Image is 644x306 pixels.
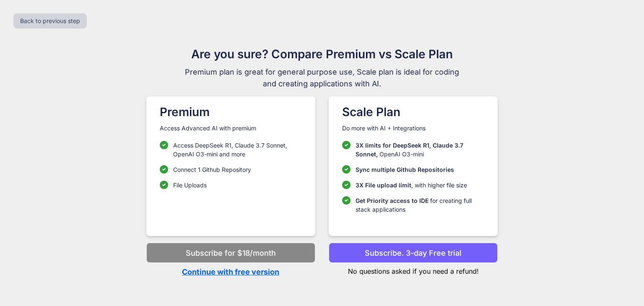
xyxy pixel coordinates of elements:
p: , with higher file size [356,181,467,189]
h1: Premium [160,103,302,121]
img: checklist [160,141,168,149]
p: File Uploads [173,181,207,189]
img: checklist [342,165,351,174]
p: Do more with AI + Integrations [342,124,484,132]
img: checklist [160,181,168,189]
p: Access Advanced AI with premium [160,124,302,132]
button: Subscribe. 3-day Free trial [329,243,498,263]
button: Subscribe for $18/month [146,243,315,263]
img: checklist [160,165,168,174]
img: checklist [342,181,351,189]
span: Get Priority access to IDE [356,197,428,204]
span: 3X limits for DeepSeek R1, Claude 3.7 Sonnet, [356,142,463,158]
span: 3X File upload limit [356,182,411,189]
p: Subscribe for $18/month [186,247,276,259]
p: Connect 1 Github Repository [173,165,251,174]
p: Access DeepSeek R1, Claude 3.7 Sonnet, OpenAI O3-mini and more [173,141,302,158]
p: OpenAI O3-mini [356,141,484,158]
p: Continue with free version [146,266,315,277]
span: Premium plan is great for general purpose use, Scale plan is ideal for coding and creating applic... [181,66,463,90]
p: Sync multiple Github Repositories [356,165,454,174]
button: Back to previous step [13,13,87,29]
p: Subscribe. 3-day Free trial [365,247,462,259]
img: checklist [342,196,351,205]
h1: Scale Plan [342,103,484,121]
p: No questions asked if you need a refund! [329,263,498,276]
p: for creating full stack applications [356,196,484,214]
h1: Are you sure? Compare Premium vs Scale Plan [181,45,463,63]
img: checklist [342,141,351,149]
